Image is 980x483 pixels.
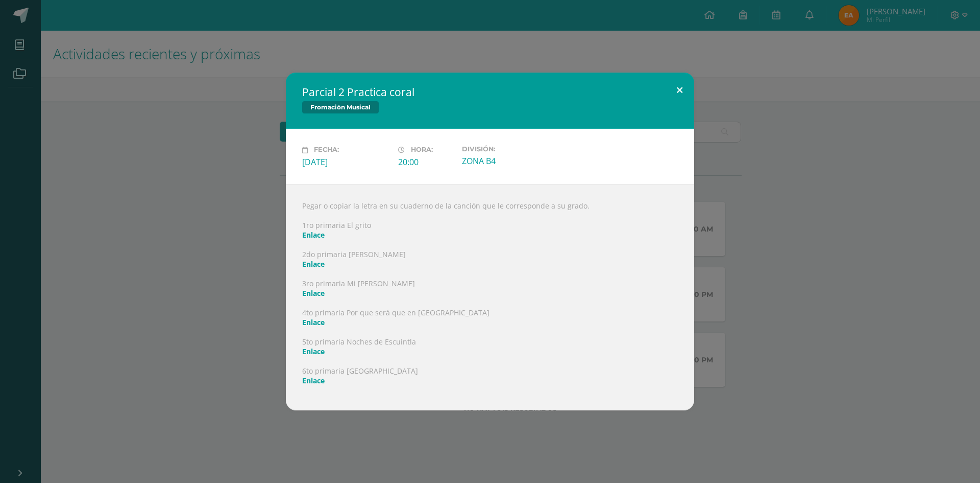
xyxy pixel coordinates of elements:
span: Hora: [411,146,433,154]
a: Enlace [302,259,325,269]
div: Pegar o copiar la letra en su cuaderno de la canción que le corresponde a su grado. 1ro primaria ... [286,184,694,410]
a: Enlace [302,347,325,356]
button: Close (Esc) [665,73,694,107]
h2: Parcial 2 Practica coral [302,85,678,99]
div: 20:00 [398,156,454,168]
a: Enlace [302,376,325,385]
a: Enlace [302,230,325,240]
label: División: [462,145,550,153]
span: Fromación Musical [302,101,379,113]
span: Fecha: [314,146,339,154]
a: Enlace [302,288,325,298]
div: [DATE] [302,156,390,168]
div: ZONA B4 [462,155,550,167]
a: Enlace [302,317,325,327]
